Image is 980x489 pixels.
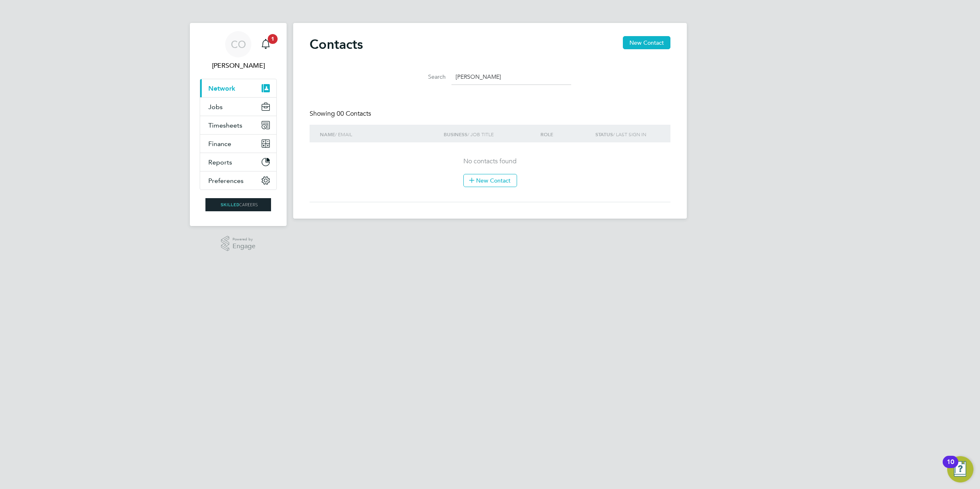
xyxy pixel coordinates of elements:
span: 1 [268,34,278,44]
span: Engage [232,243,255,250]
strong: Name [320,132,335,137]
label: Search [409,73,446,80]
strong: ROLE [540,132,553,137]
span: Preferences [208,177,244,185]
button: Open Resource Center, 10 new notifications [947,456,973,482]
div: 10 [947,462,954,473]
span: Network [208,85,235,92]
img: skilledcareers-logo-retina.png [205,198,271,211]
button: New Contact [623,36,670,49]
span: Craig O'Donovan [200,61,277,71]
a: Powered byEngage [221,236,256,251]
div: No contacts found [318,157,662,187]
span: Jobs [208,103,223,111]
button: Reports [200,153,276,171]
span: Timesheets [208,121,242,129]
div: / Job Title [442,125,538,144]
h2: Contacts [310,36,363,53]
input: Name, email, job title or phone number [451,69,571,85]
button: Jobs [200,98,276,116]
span: CO [231,39,246,50]
a: Go to home page [200,198,277,211]
span: Finance [208,140,231,148]
button: Timesheets [200,116,276,134]
a: CO[PERSON_NAME] [200,31,277,71]
button: Finance [200,135,276,153]
span: Powered by [232,236,255,243]
button: Preferences [200,171,276,190]
span: Reports [208,158,232,166]
span: 00 Contacts [337,110,371,118]
nav: Main navigation [190,23,287,226]
button: Network [200,79,276,97]
button: New Contact [463,174,517,187]
div: / Email [318,125,442,144]
div: Showing [310,110,373,118]
div: / Last Sign In [593,125,662,144]
strong: Business [444,132,467,137]
a: 1 [258,31,274,57]
strong: Status [595,132,613,137]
